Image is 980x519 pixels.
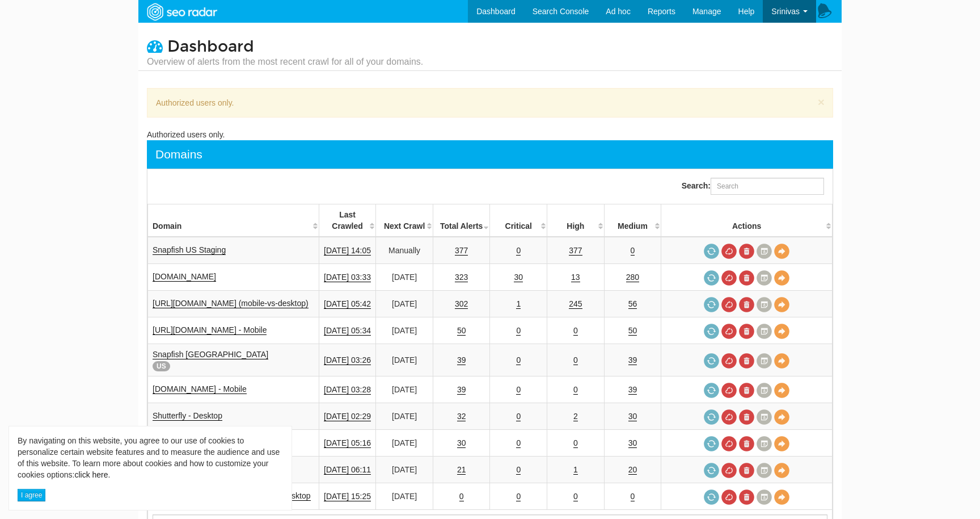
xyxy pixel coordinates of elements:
[704,489,719,505] a: Request a crawl
[757,324,772,339] a: Crawl History
[774,436,789,451] a: View Domain Overview
[704,297,719,312] a: Request a crawl
[757,463,772,478] a: Crawl History
[376,430,433,457] td: [DATE]
[721,383,737,398] a: Cancel in-progress audit
[153,299,309,308] a: [URL][DOMAIN_NAME] (mobile-vs-desktop)
[818,96,825,108] button: ×
[324,299,371,309] a: [DATE] 05:42
[704,244,719,259] span: Request a crawl
[459,492,464,501] a: 0
[324,246,371,256] a: [DATE] 14:05
[573,326,578,336] a: 0
[721,270,737,286] a: Cancel in-progress audit
[774,409,789,425] a: View Domain Overview
[153,384,247,394] a: [DOMAIN_NAME] - Mobile
[774,297,789,312] a: View Domain Overview
[739,383,754,398] a: Delete most recent audit
[153,272,216,282] a: [DOMAIN_NAME]
[573,355,578,365] a: 0
[628,355,637,365] a: 39
[490,204,547,237] th: Critical: activate to sort column descending
[147,88,833,118] div: Authorized users only.
[648,7,675,16] span: Reports
[376,457,433,483] td: [DATE]
[757,353,772,369] a: Crawl History
[376,291,433,317] td: [DATE]
[774,463,789,478] a: View Domain Overview
[569,246,582,256] a: 377
[757,270,772,286] a: Crawl History
[516,246,521,256] a: 0
[774,489,789,505] a: View Domain Overview
[457,355,466,365] a: 39
[147,38,163,54] i: 
[682,178,824,195] label: Search:
[376,237,433,264] td: Manually
[516,412,521,421] a: 0
[721,489,737,505] a: Cancel in-progress audit
[739,436,754,451] a: Delete most recent audit
[153,325,267,335] a: [URL][DOMAIN_NAME] - Mobile
[376,483,433,510] td: [DATE]
[142,2,221,22] img: SEORadar
[153,491,311,501] a: [URL][DOMAIN_NAME] - Mobile vs. Desktop
[774,353,789,369] a: View Domain Overview
[571,273,580,282] a: 13
[516,326,521,336] a: 0
[721,244,737,259] a: Cancel in-progress audit
[721,463,737,478] a: Cancel in-progress audit
[433,204,490,237] th: Total Alerts: activate to sort column ascending
[18,489,45,501] button: I agree
[457,438,466,448] a: 30
[757,489,772,505] a: Crawl History
[757,244,772,259] a: Crawl History
[153,350,268,359] a: Snapfish [GEOGRAPHIC_DATA]
[704,383,719,398] a: Request a crawl
[324,438,371,448] a: [DATE] 05:16
[457,465,466,475] a: 21
[631,246,635,256] a: 0
[704,353,719,369] a: Request a crawl
[516,465,521,475] a: 0
[324,492,371,501] a: [DATE] 15:25
[704,324,719,339] a: Request a crawl
[774,324,789,339] a: View Domain Overview
[155,146,202,163] div: Domains
[739,244,754,259] a: Delete most recent audit
[757,297,772,312] a: Crawl History
[721,324,737,339] a: Cancel in-progress audit
[376,376,433,403] td: [DATE]
[628,385,637,395] a: 39
[324,326,371,336] a: [DATE] 05:34
[153,361,170,371] span: US
[148,204,319,237] th: Domain: activate to sort column ascending
[533,7,589,16] span: Search Console
[704,436,719,451] a: Request a crawl
[721,297,737,312] a: Cancel in-progress audit
[324,355,371,365] a: [DATE] 03:26
[455,246,468,256] a: 377
[319,204,376,237] th: Last Crawled: activate to sort column descending
[757,436,772,451] a: Crawl History
[628,326,637,336] a: 50
[147,129,833,140] div: Authorized users only.
[455,273,468,282] a: 323
[547,204,605,237] th: High: activate to sort column descending
[573,465,578,475] a: 1
[18,435,283,480] div: By navigating on this website, you agree to our use of cookies to personalize certain website fea...
[628,299,637,309] a: 56
[704,463,719,478] a: Request a crawl
[739,463,754,478] a: Delete most recent audit
[774,270,789,286] a: View Domain Overview
[739,353,754,369] a: Delete most recent audit
[711,178,824,195] input: Search:
[516,438,521,448] a: 0
[153,245,226,255] a: Snapfish US Staging
[661,204,833,237] th: Actions: activate to sort column ascending
[774,383,789,398] a: View Domain Overview
[376,204,433,237] th: Next Crawl: activate to sort column descending
[324,465,371,475] a: [DATE] 06:11
[153,411,222,421] a: Shutterfly - Desktop
[771,7,800,16] span: Srinivas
